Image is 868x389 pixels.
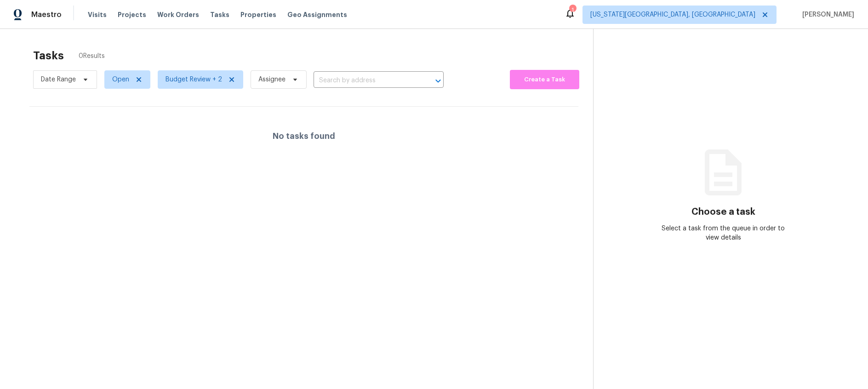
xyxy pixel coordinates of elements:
[590,10,755,19] span: [US_STATE][GEOGRAPHIC_DATA], [GEOGRAPHIC_DATA]
[79,51,105,61] span: 0 Results
[112,75,129,84] span: Open
[88,10,107,19] span: Visits
[799,10,854,19] span: [PERSON_NAME]
[258,75,286,84] span: Assignee
[157,10,199,19] span: Work Orders
[31,10,62,19] span: Maestro
[432,74,445,87] button: Open
[118,10,146,19] span: Projects
[33,51,64,60] h2: Tasks
[510,70,579,89] button: Create a Task
[287,10,347,19] span: Geo Assignments
[514,74,575,85] span: Create a Task
[166,75,222,84] span: Budget Review + 2
[210,11,229,18] span: Tasks
[691,207,755,217] h3: Choose a task
[658,224,788,242] div: Select a task from the queue in order to view details
[569,6,576,15] div: 1
[273,132,335,141] h4: No tasks found
[240,10,276,19] span: Properties
[314,74,418,88] input: Search by address
[41,75,76,84] span: Date Range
